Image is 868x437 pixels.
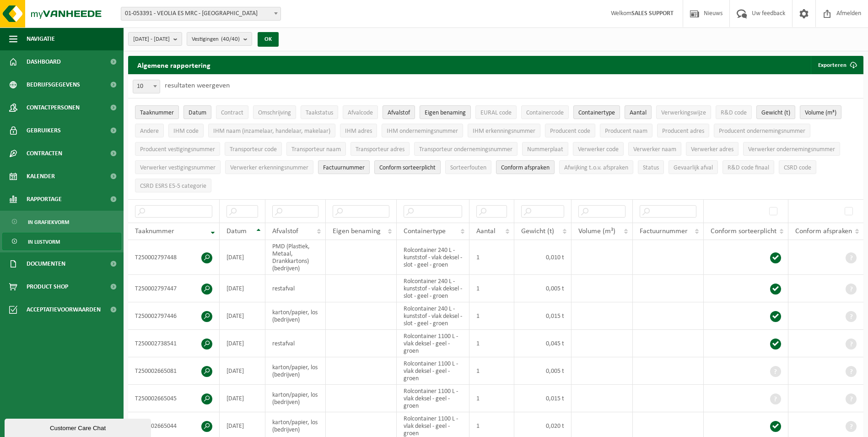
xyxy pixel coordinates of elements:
button: AndereAndere: Activate to sort [135,124,164,137]
button: VerwerkingswijzeVerwerkingswijze: Activate to sort [656,105,711,119]
td: 1 [469,330,514,357]
button: Transporteur ondernemingsnummerTransporteur ondernemingsnummer : Activate to sort [414,142,518,156]
span: Dashboard [27,50,61,73]
td: 0,045 t [514,330,571,357]
span: 01-053391 - VEOLIA ES MRC - ANTWERPEN [121,7,281,21]
span: Verwerker naam [633,146,676,153]
span: Afwijking t.o.v. afspraken [564,164,628,171]
span: CSRD ESRS E5-5 categorie [140,183,206,190]
button: EURAL codeEURAL code: Activate to sort [475,105,517,119]
button: AfvalcodeAfvalcode: Activate to sort [343,105,378,119]
span: R&D code finaal [728,164,769,171]
td: T250002665045 [128,385,220,412]
span: Afvalstof [272,228,298,235]
span: [DATE] - [DATE] [133,33,170,46]
td: [DATE] [220,240,265,275]
button: TaaknummerTaaknummer: Activate to remove sorting [135,105,179,119]
td: [DATE] [220,302,265,330]
span: Contactpersonen [27,96,80,119]
button: [DATE] - [DATE] [128,32,182,46]
span: Conform sorteerplicht [711,228,776,235]
button: Afwijking t.o.v. afsprakenAfwijking t.o.v. afspraken: Activate to sort [559,160,633,174]
button: SorteerfoutenSorteerfouten: Activate to sort [445,160,491,174]
button: Verwerker ondernemingsnummerVerwerker ondernemingsnummer: Activate to sort [743,142,840,156]
td: 0,005 t [514,357,571,385]
td: [DATE] [220,275,265,302]
span: Verwerker erkenningsnummer [230,164,308,171]
button: ContractContract: Activate to sort [216,105,248,119]
span: Product Shop [27,275,68,298]
span: IHM naam (inzamelaar, handelaar, makelaar) [213,128,330,135]
span: Containercode [526,109,564,116]
button: StatusStatus: Activate to sort [638,160,664,174]
button: OmschrijvingOmschrijving: Activate to sort [253,105,296,119]
span: Transporteur naam [291,146,341,153]
span: Conform afspraken [501,164,550,171]
button: AantalAantal: Activate to sort [625,105,652,119]
button: Transporteur codeTransporteur code: Activate to sort [225,142,282,156]
span: Aantal [630,109,647,116]
span: Gewicht (t) [521,228,554,235]
span: Verwerker ondernemingsnummer [748,146,835,153]
span: EURAL code [480,109,512,116]
td: T250002797446 [128,302,220,330]
span: In lijstvorm [28,233,60,251]
button: R&D codeR&amp;D code: Activate to sort [716,105,752,119]
span: 01-053391 - VEOLIA ES MRC - ANTWERPEN [121,7,280,20]
span: Volume (m³) [578,228,615,235]
span: Eigen benaming [333,228,381,235]
span: Contract [221,109,243,116]
span: Conform afspraken [795,228,852,235]
td: Rolcontainer 240 L - kunststof - vlak deksel - slot - geel - groen [397,275,469,302]
button: Conform afspraken : Activate to sort [496,160,555,174]
button: AfvalstofAfvalstof: Activate to sort [383,105,415,119]
span: Volume (m³) [805,109,836,116]
td: 1 [469,357,514,385]
button: Producent naamProducent naam: Activate to sort [600,124,652,137]
button: IHM ondernemingsnummerIHM ondernemingsnummer: Activate to sort [382,124,463,137]
td: Rolcontainer 1100 L - vlak deksel - geel - groen [397,330,469,357]
span: CSRD code [784,164,811,171]
button: Producent vestigingsnummerProducent vestigingsnummer: Activate to sort [135,142,220,156]
td: karton/papier, los (bedrijven) [265,357,326,385]
span: Status [643,164,659,171]
td: Rolcontainer 240 L - kunststof - vlak deksel - slot - geel - groen [397,240,469,275]
span: Bedrijfsgegevens [27,73,80,96]
span: Nummerplaat [527,146,563,153]
span: Gevaarlijk afval [674,164,713,171]
span: Taaknummer [135,228,174,235]
td: T250002797448 [128,240,220,275]
td: karton/papier, los (bedrijven) [265,385,326,412]
button: Gewicht (t)Gewicht (t): Activate to sort [756,105,795,119]
button: Verwerker naamVerwerker naam: Activate to sort [628,142,681,156]
span: Afvalstof [388,109,410,116]
span: Transporteur ondernemingsnummer [419,146,512,153]
span: Acceptatievoorwaarden [27,298,101,321]
a: In lijstvorm [2,233,121,250]
td: 1 [469,240,514,275]
span: Documenten [27,252,65,275]
button: CSRD ESRS E5-5 categorieCSRD ESRS E5-5 categorie: Activate to sort [135,179,211,192]
button: OK [258,32,279,47]
td: restafval [265,330,326,357]
button: Exporteren [811,56,863,74]
strong: SALES SUPPORT [631,10,674,17]
span: IHM code [173,128,199,135]
td: T250002738541 [128,330,220,357]
button: Verwerker codeVerwerker code: Activate to sort [573,142,624,156]
td: Rolcontainer 1100 L - vlak deksel - geel - groen [397,357,469,385]
span: Kalender [27,165,55,188]
span: Transporteur adres [356,146,404,153]
button: IHM codeIHM code: Activate to sort [168,124,204,137]
td: Rolcontainer 1100 L - vlak deksel - geel - groen [397,385,469,412]
button: Producent ondernemingsnummerProducent ondernemingsnummer: Activate to sort [714,124,810,137]
td: [DATE] [220,357,265,385]
button: Transporteur adresTransporteur adres: Activate to sort [350,142,410,156]
span: Containertype [578,109,615,116]
td: restafval [265,275,326,302]
button: IHM naam (inzamelaar, handelaar, makelaar)IHM naam (inzamelaar, handelaar, makelaar): Activate to... [208,124,335,137]
count: (40/40) [221,36,240,42]
a: In grafiekvorm [2,213,121,230]
span: Taakstatus [306,109,333,116]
